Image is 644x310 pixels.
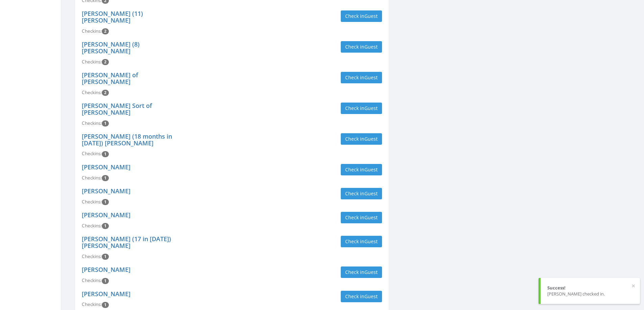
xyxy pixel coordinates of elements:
[364,293,378,300] span: Guest
[547,285,633,291] div: Success!
[102,254,109,260] span: Checkin count
[82,132,172,147] a: [PERSON_NAME] (18 months in [DATE]) [PERSON_NAME]
[102,223,109,229] span: Checkin count
[341,291,382,302] button: Check inGuest
[82,89,102,95] span: Checkins:
[82,265,130,274] a: [PERSON_NAME]
[364,238,378,245] span: Guest
[364,13,378,19] span: Guest
[82,40,140,55] a: [PERSON_NAME] (8) [PERSON_NAME]
[341,133,382,145] button: Check inGuest
[82,9,143,24] a: [PERSON_NAME] (11) [PERSON_NAME]
[102,199,109,205] span: Checkin count
[82,235,171,250] a: [PERSON_NAME] (17 in [DATE]) [PERSON_NAME]
[341,103,382,114] button: Check inGuest
[341,266,382,278] button: Check inGuest
[82,199,102,205] span: Checkins:
[102,90,109,96] span: Checkin count
[364,214,378,221] span: Guest
[364,136,378,142] span: Guest
[82,223,102,229] span: Checkins:
[82,277,102,283] span: Checkins:
[102,278,109,284] span: Checkin count
[102,59,109,65] span: Checkin count
[364,269,378,275] span: Guest
[102,175,109,181] span: Checkin count
[82,71,138,86] a: [PERSON_NAME] of [PERSON_NAME]
[102,151,109,157] span: Checkin count
[364,190,378,197] span: Guest
[82,253,102,259] span: Checkins:
[82,211,130,219] a: [PERSON_NAME]
[364,74,378,81] span: Guest
[341,164,382,175] button: Check inGuest
[82,150,102,157] span: Checkins:
[341,41,382,53] button: Check inGuest
[82,120,102,126] span: Checkins:
[82,175,102,181] span: Checkins:
[341,10,382,22] button: Check inGuest
[82,102,152,116] a: [PERSON_NAME] Sort of [PERSON_NAME]
[341,212,382,223] button: Check inGuest
[102,302,109,308] span: Checkin count
[82,59,102,65] span: Checkins:
[82,163,130,171] a: [PERSON_NAME]
[82,301,102,307] span: Checkins:
[82,290,130,298] a: [PERSON_NAME]
[364,166,378,173] span: Guest
[102,28,109,34] span: Checkin count
[547,291,633,297] div: [PERSON_NAME] checked in.
[341,72,382,83] button: Check inGuest
[364,44,378,50] span: Guest
[82,28,102,34] span: Checkins:
[82,187,130,195] a: [PERSON_NAME]
[341,236,382,247] button: Check inGuest
[341,188,382,199] button: Check inGuest
[364,105,378,111] span: Guest
[631,283,635,289] button: ×
[102,120,109,126] span: Checkin count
